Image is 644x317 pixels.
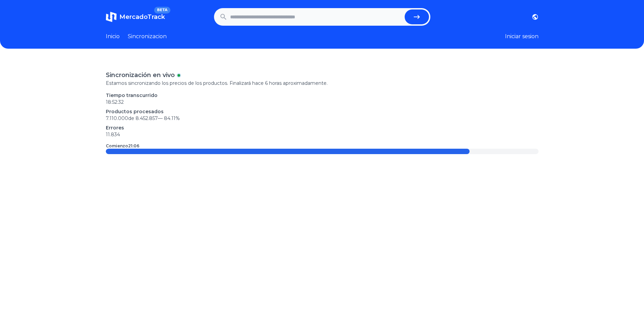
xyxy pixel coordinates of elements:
[106,11,165,22] a: MercadoTrackBETA
[119,13,165,21] span: MercadoTrack
[106,124,539,131] p: Errores
[106,143,139,149] p: Comienzo
[106,32,120,41] a: Inicio
[106,99,124,105] time: 18:52:32
[128,143,139,148] time: 21:06
[164,115,180,121] span: 84.11 %
[106,115,539,122] p: 7.110.000 de 8.452.857 —
[106,108,539,115] p: Productos procesados
[106,80,539,87] p: Estamos sincronizando los precios de los productos. Finalizará hace 6 horas aproximadamente.
[106,92,539,99] p: Tiempo transcurrido
[154,7,170,14] span: BETA
[106,131,539,138] p: 11.834
[505,32,539,41] button: Iniciar sesion
[106,70,175,80] p: Sincronización en vivo
[128,32,167,41] a: Sincronizacion
[106,11,117,22] img: MercadoTrack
